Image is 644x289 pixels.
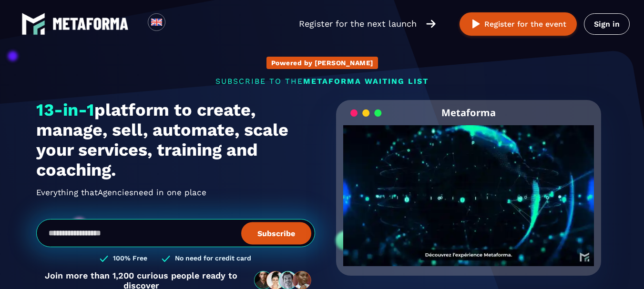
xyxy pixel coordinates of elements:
[36,100,315,180] h1: platform to create, manage, sell, automate, scale your services, training and coaching.
[100,254,108,263] img: checked
[162,254,170,263] img: checked
[441,100,496,125] h2: Metaforma
[21,12,45,36] img: logo
[175,254,251,263] h3: No need for credit card
[241,222,311,244] button: Subscribe
[303,77,429,86] span: METAFORMA WAITING LIST
[165,13,189,34] div: Search for option
[36,185,315,200] h2: Everything that need in one place
[470,18,482,30] img: play
[299,17,417,30] p: Register for the next launch
[36,77,608,86] p: SUBSCRIBE TO THE
[350,109,382,118] img: loading
[426,19,436,29] img: arrow-right
[98,185,133,200] span: Agencies
[113,254,147,263] h3: 100% Free
[584,13,630,35] a: Sign in
[36,100,94,120] span: 13-in-1
[271,59,373,67] p: Powered by [PERSON_NAME]
[343,125,594,250] video: Your browser does not support the video tag.
[151,16,163,28] img: en
[52,18,129,30] img: logo
[460,12,577,36] button: Register for the event
[174,18,181,30] input: Search for option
